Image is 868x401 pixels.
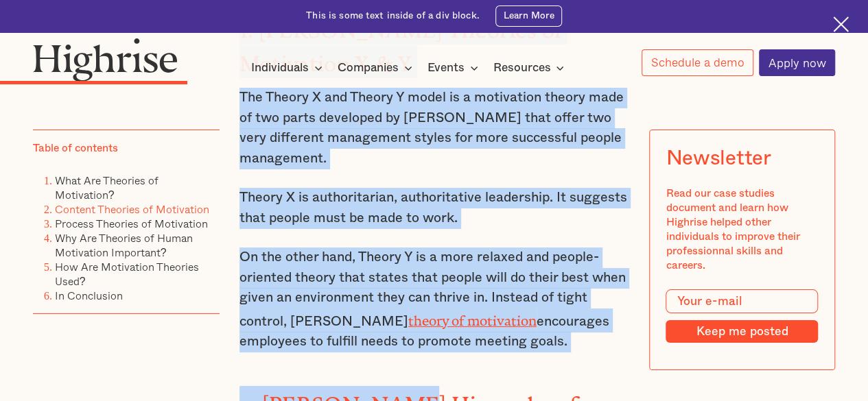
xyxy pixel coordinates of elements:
[666,147,771,170] div: Newsletter
[55,215,208,232] a: Process Theories of Motivation
[427,60,465,76] div: Events
[666,320,818,343] input: Keep me posted
[666,289,818,343] form: Modal Form
[642,49,753,76] a: Schedule a demo
[759,49,835,76] a: Apply now
[239,247,629,352] p: On the other hand, Theory Y is a more relaxed and people-oriented theory that states that people ...
[833,16,849,32] img: Cross icon
[338,60,399,76] div: Companies
[55,287,123,304] a: In Conclusion
[251,60,309,76] div: Individuals
[495,5,562,27] a: Learn More
[493,60,550,76] div: Resources
[55,172,159,203] a: What Are Theories of Motivation?
[306,10,480,23] div: This is some text inside of a div block.
[55,230,193,260] a: Why Are Theories of Human Motivation Important?
[251,60,327,76] div: Individuals
[239,88,629,169] p: The Theory X and Theory Y model is a motivation theory made of two parts developed by [PERSON_NAM...
[55,201,209,217] a: Content Theories of Motivation
[239,188,629,228] p: Theory X is authoritarian, authoritative leadership. It suggests that people must be made to work.
[666,186,818,273] div: Read our case studies document and learn how Highrise helped other individuals to improve their p...
[55,258,199,289] a: How Are Motivation Theories Used?
[338,60,417,76] div: Companies
[666,289,818,314] input: Your e-mail
[408,313,537,321] a: theory of motivation
[493,60,568,76] div: Resources
[33,141,118,156] div: Table of contents
[33,38,178,82] img: Highrise logo
[427,60,482,76] div: Events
